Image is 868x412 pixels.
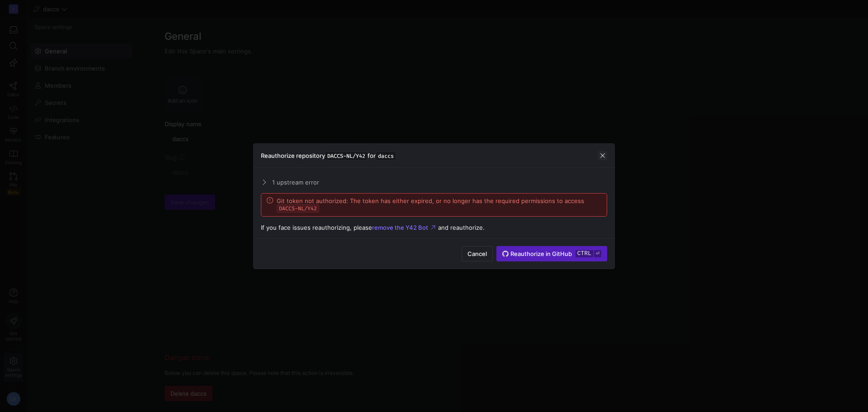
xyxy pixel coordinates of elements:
[261,152,396,159] h3: Reauthorize repository for
[496,246,607,261] button: Reauthorize in GitHubctrl⏎
[261,224,607,231] div: If you face issues reauthorizing, please and reauthorize.
[372,224,430,231] span: remove the Y42 Bot
[462,246,493,261] button: Cancel
[510,250,572,257] span: Reauthorize in GitHub
[576,250,593,257] kbd: ctrl
[325,152,368,161] span: DACCS-NL/Y42
[372,224,436,231] a: remove the Y42 Bot
[272,179,607,186] span: 1 upstream error
[376,152,396,161] span: daccs
[277,204,319,213] span: DACCS-NL/Y42
[467,250,487,257] span: Cancel
[594,250,601,257] kbd: ⏎
[261,175,607,189] mat-expansion-panel-header: 1 upstream error
[277,197,601,213] span: Git token not authorized: The token has either expired, or no longer has the required permissions...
